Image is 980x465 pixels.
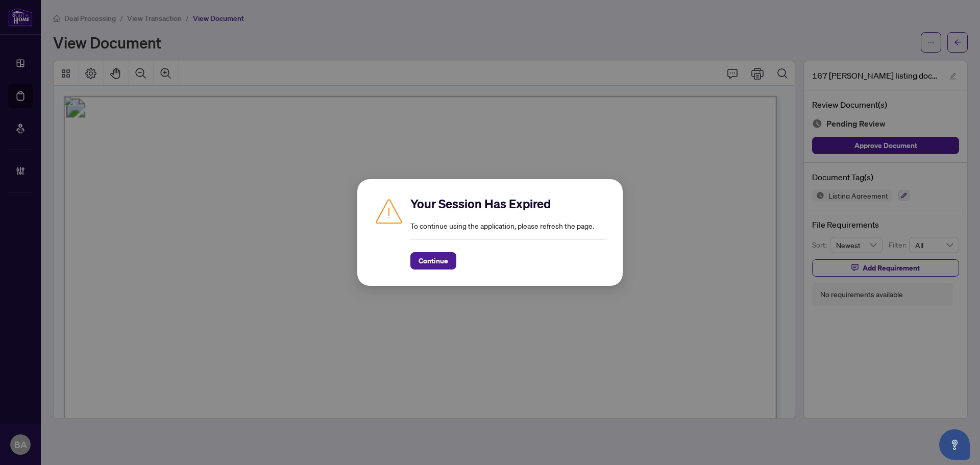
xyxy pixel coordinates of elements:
[419,253,448,269] span: Continue
[410,195,606,212] h2: Your Session Has Expired
[374,195,404,226] img: Caution icon
[410,195,606,270] div: To continue using the application, please refresh the page.
[939,429,970,460] button: Open asap
[410,252,456,270] button: Continue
